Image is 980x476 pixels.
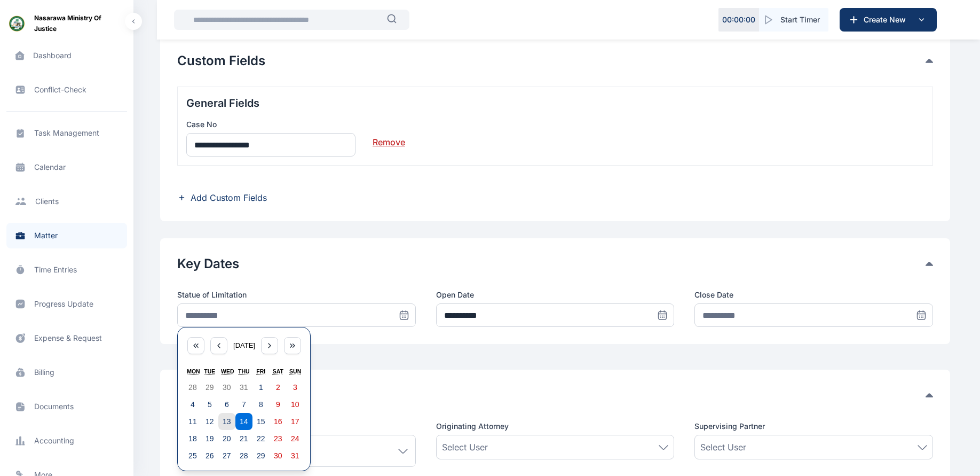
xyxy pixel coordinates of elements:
[177,52,933,69] div: Custom Fields
[291,417,299,426] abbr: 17 August 2025
[6,223,127,248] a: matter
[238,368,250,374] abbr: Thursday
[252,447,270,464] button: 29 August 2025
[184,447,201,464] button: 25 August 2025
[6,360,127,385] span: billing
[6,120,127,146] a: task management
[6,154,127,180] a: calendar
[240,451,248,460] abbr: 28 August 2025
[184,413,201,430] button: 11 August 2025
[206,383,214,392] abbr: 29 July 2025
[291,451,299,460] abbr: 31 August 2025
[252,379,270,396] button: 1 August 2025
[436,290,675,300] label: Open Date
[177,255,926,272] button: Key Dates
[188,451,197,460] abbr: 25 August 2025
[442,441,488,454] span: Select User
[201,447,218,464] button: 26 August 2025
[191,191,267,204] span: Add Custom Fields
[177,387,926,404] button: Team Information
[270,430,287,447] button: 23 August 2025
[257,434,265,443] abbr: 22 August 2025
[240,383,248,392] abbr: 31 July 2025
[208,400,212,409] abbr: 5 August 2025
[235,447,252,464] button: 28 August 2025
[700,441,746,454] span: Select User
[240,434,248,443] abbr: 21 August 2025
[223,417,231,426] abbr: 13 August 2025
[223,434,231,443] abbr: 20 August 2025
[373,127,405,149] a: Remove
[274,451,282,460] abbr: 30 August 2025
[191,400,195,409] abbr: 4 August 2025
[722,14,755,25] p: 00 : 00 : 00
[259,400,263,409] abbr: 8 August 2025
[225,400,229,409] abbr: 6 August 2025
[6,43,127,68] a: dashboard
[6,291,127,317] a: progress update
[276,400,280,409] abbr: 9 August 2025
[6,189,127,214] a: clients
[287,430,304,447] button: 24 August 2025
[201,379,218,396] button: 29 July 2025
[291,434,299,443] abbr: 24 August 2025
[235,379,252,396] button: 31 July 2025
[184,379,201,396] button: 28 July 2025
[177,255,933,272] div: Key Dates
[218,447,235,464] button: 27 August 2025
[235,413,252,430] button: 14 August 2025
[235,430,252,447] button: 21 August 2025
[780,14,820,25] span: Start Timer
[6,77,127,103] a: conflict-check
[34,13,125,34] span: Nasarawa Ministry of Justice
[270,447,287,464] button: 30 August 2025
[201,396,218,413] button: 5 August 2025
[188,434,197,443] abbr: 18 August 2025
[218,396,235,413] button: 6 August 2025
[6,325,127,351] a: expense & request
[188,417,197,426] abbr: 11 August 2025
[6,394,127,419] span: documents
[694,421,765,432] span: Supervising Partner
[223,451,231,460] abbr: 27 August 2025
[201,430,218,447] button: 19 August 2025
[287,447,304,464] button: 31 August 2025
[259,383,263,392] abbr: 1 August 2025
[274,434,282,443] abbr: 23 August 2025
[252,396,270,413] button: 8 August 2025
[186,96,924,111] button: General Fields
[188,383,197,392] abbr: 28 July 2025
[177,52,926,69] button: Custom Fields
[206,451,214,460] abbr: 26 August 2025
[242,400,246,409] abbr: 7 August 2025
[206,434,214,443] abbr: 19 August 2025
[276,383,280,392] abbr: 2 August 2025
[223,383,231,392] abbr: 30 July 2025
[274,417,282,426] abbr: 16 August 2025
[184,430,201,447] button: 18 August 2025
[240,417,248,426] abbr: 14 August 2025
[270,396,287,413] button: 9 August 2025
[257,417,265,426] abbr: 15 August 2025
[759,8,828,32] button: Start Timer
[177,387,933,404] div: Team Information
[436,421,509,432] span: Originating Attorney
[221,368,234,374] abbr: Wednesday
[187,368,200,374] abbr: Monday
[6,257,127,283] span: time entries
[287,396,304,413] button: 10 August 2025
[204,368,215,374] abbr: Tuesday
[233,337,255,354] button: [DATE]
[235,396,252,413] button: 7 August 2025
[270,413,287,430] button: 16 August 2025
[257,451,265,460] abbr: 29 August 2025
[218,430,235,447] button: 20 August 2025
